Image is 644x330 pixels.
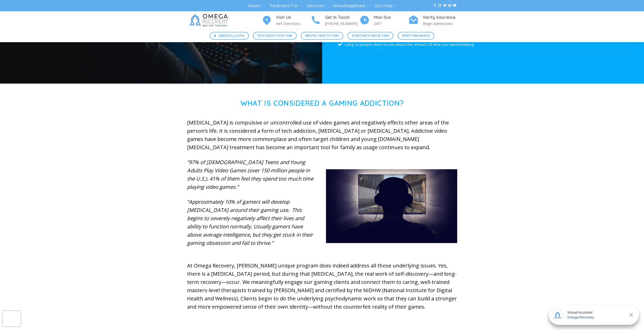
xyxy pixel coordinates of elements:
[423,14,457,21] h4: Verify Insurance
[402,33,430,38] span: Verify Insurance
[262,14,311,27] a: Visit Us Get Directions
[187,99,457,108] h1: What is Considered a Gaming Addiction?
[433,4,436,7] a: Follow on Facebook
[338,39,628,49] li: Lying to people close to you about the amount of time you spend playing.
[248,1,263,11] a: About
[187,262,457,311] p: At Omega Recovery, [PERSON_NAME] unique program does indeed address all those underlying issues. ...
[325,21,359,26] p: [PHONE_NUMBER]
[423,21,457,26] p: Begin Admissions
[438,4,441,7] a: Follow on Instagram
[374,14,408,21] h4: Mon-Sun
[325,14,359,21] h4: Get In Touch
[210,32,249,40] a: [MEDICAL_DATA]
[187,119,457,151] p: [MEDICAL_DATA] is compulsive or uncontrolled use of video games and negatively effects other area...
[269,1,301,11] a: Treatment For
[352,33,389,38] span: Substance Abuse Care
[276,21,311,26] p: Get Directions
[257,33,293,38] span: Tech Addiction Care
[276,14,311,21] h4: Visit Us
[347,32,393,40] a: Substance Abuse Care
[375,1,396,11] a: Get Help
[219,33,244,38] span: [MEDICAL_DATA]
[408,14,457,27] a: Verify Insurance Begin Admissions
[187,11,232,29] img: Omega Recovery
[448,4,451,7] a: Send us an email
[443,4,446,7] a: Follow on Twitter
[453,4,456,7] a: Follow on YouTube
[333,1,369,11] a: Knowledgebase
[187,198,313,246] em: “Approximately 10% of gamers will develop [MEDICAL_DATA] around their gaming use. This begins to ...
[307,1,327,11] a: Services
[187,159,313,190] em: “97% of [DEMOGRAPHIC_DATA] Teens and Young Adults Play Video Games (over 150 million people in th...
[398,32,434,40] a: Verify Insurance
[311,14,359,27] a: Get In Touch [PHONE_NUMBER]
[253,32,297,40] a: Tech Addiction Care
[301,32,343,40] a: Mental Health Care
[374,21,408,26] p: 24/7
[305,33,339,38] span: Mental Health Care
